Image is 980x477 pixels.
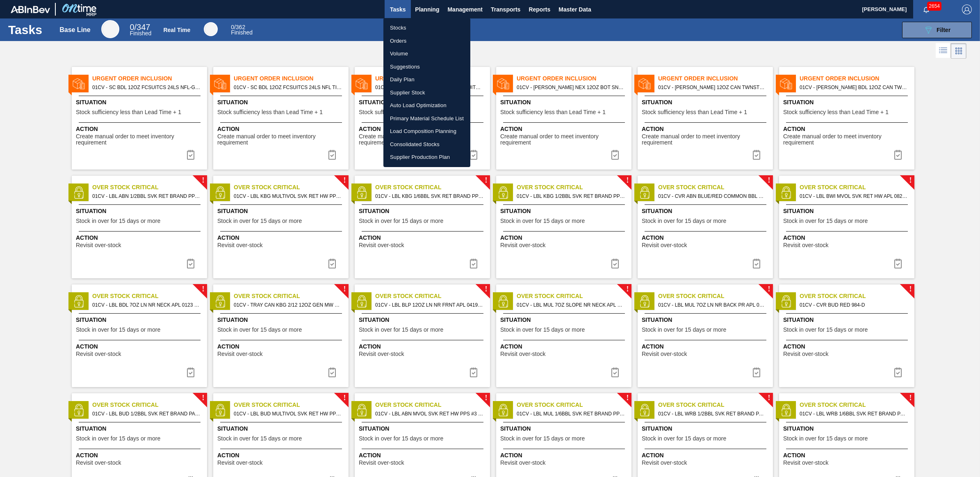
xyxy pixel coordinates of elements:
[383,112,470,125] a: Primary Material Schedule List
[383,47,470,60] a: Volume
[383,73,470,86] a: Daily Plan
[383,86,470,99] a: Supplier Stock
[383,125,470,138] a: Load Composition Planning
[383,60,470,73] a: Suggestions
[383,138,470,151] a: Consolidated Stocks
[383,99,470,112] a: Auto Load Optimization
[383,21,470,34] a: Stocks
[383,151,470,164] a: Supplier Production Plan
[383,34,470,48] a: Orders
